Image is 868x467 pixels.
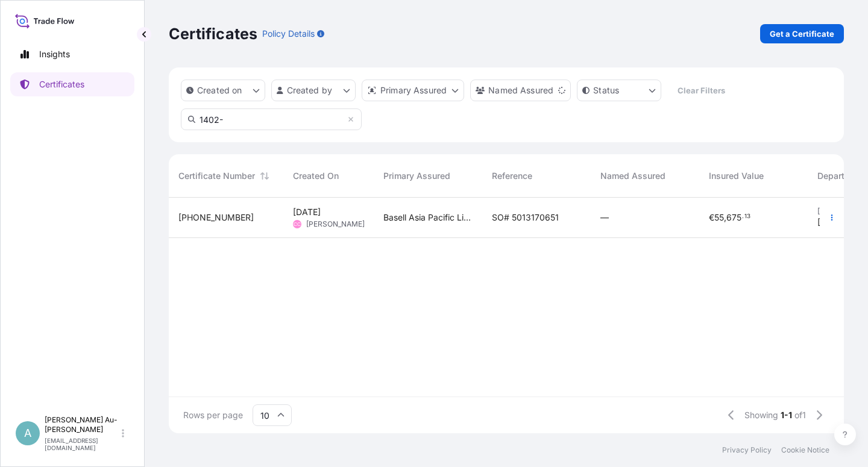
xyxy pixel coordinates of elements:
[10,72,134,96] a: Certificates
[593,84,619,96] p: Status
[722,445,772,455] a: Privacy Policy
[45,437,119,451] p: [EMAIL_ADDRESS][DOMAIN_NAME]
[744,409,778,421] span: Showing
[294,218,301,230] span: CC
[262,28,315,40] p: Policy Details
[293,206,321,218] span: [DATE]
[492,170,532,182] span: Reference
[742,215,744,219] span: .
[744,215,750,219] span: 13
[257,169,272,183] button: Sort
[380,84,447,96] p: Primary Assured
[760,24,844,43] a: Get a Certificate
[781,445,829,455] a: Cookie Notice
[10,42,134,66] a: Insights
[178,212,254,224] span: [PHONE_NUMBER]
[362,80,464,101] button: distributor Filter options
[678,84,725,96] p: Clear Filters
[293,170,339,182] span: Created On
[817,216,845,228] span: [DATE]
[470,80,571,101] button: cargoOwner Filter options
[39,48,70,60] p: Insights
[794,409,806,421] span: of 1
[600,170,665,182] span: Named Assured
[817,170,857,182] span: Departure
[271,80,356,101] button: createdBy Filter options
[726,213,741,222] span: 675
[181,80,265,101] button: createdOn Filter options
[714,213,724,222] span: 55
[709,213,714,222] span: €
[178,170,255,182] span: Certificate Number
[600,212,609,224] span: —
[709,170,764,182] span: Insured Value
[183,409,243,421] span: Rows per page
[770,28,834,40] p: Get a Certificate
[181,108,362,130] input: Search Certificate or Reference...
[169,24,257,43] p: Certificates
[383,212,473,224] span: Basell Asia Pacific Limited
[577,80,661,101] button: certificateStatus Filter options
[781,409,792,421] span: 1-1
[39,78,84,90] p: Certificates
[492,212,559,224] span: SO# 5013170651
[197,84,242,96] p: Created on
[306,219,365,229] span: [PERSON_NAME]
[24,427,31,439] span: A
[724,213,726,222] span: ,
[383,170,450,182] span: Primary Assured
[488,84,553,96] p: Named Assured
[667,81,735,100] button: Clear Filters
[45,415,119,434] p: [PERSON_NAME] Au-[PERSON_NAME]
[287,84,333,96] p: Created by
